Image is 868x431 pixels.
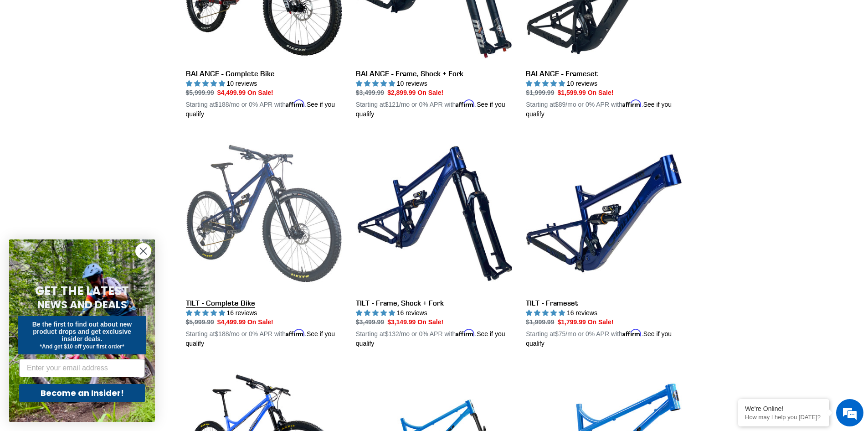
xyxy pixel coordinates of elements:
[35,283,129,299] span: GET THE LATEST
[53,115,126,207] span: We're online!
[29,46,52,68] img: d_696896380_company_1647369064580_696896380
[745,414,822,421] p: How may I help you today?
[32,321,132,343] span: Be the first to find out about new product drops and get exclusive insider deals.
[40,343,124,350] span: *And get $10 off your first order*
[10,50,24,64] div: Navigation go back
[745,405,822,412] div: We're Online!
[5,249,174,281] textarea: Type your message and hit 'Enter'
[149,5,171,26] div: Minimize live chat window
[37,297,127,312] span: NEWS AND DEALS
[19,384,145,402] button: Become an Insider!
[135,243,151,259] button: Close dialog
[61,51,167,63] div: Chat with us now
[19,359,145,377] input: Enter your email address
